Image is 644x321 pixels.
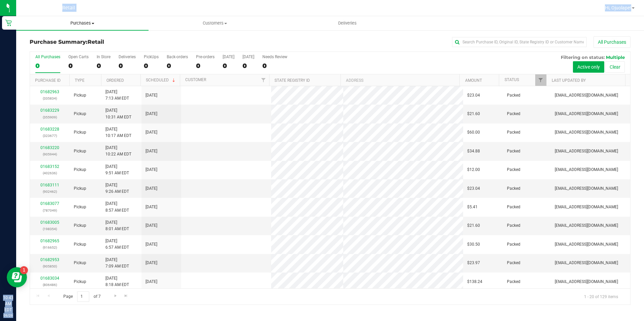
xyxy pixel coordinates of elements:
[555,222,618,229] span: [EMAIL_ADDRESS][DOMAIN_NAME]
[75,78,85,83] a: Type
[40,108,59,113] a: 01683229
[105,164,129,176] span: [DATE] 9:51 AM EDT
[329,20,366,26] span: Deliveries
[20,266,28,274] iframe: Resource center unread badge
[5,20,12,26] inline-svg: Retail
[555,167,618,173] span: [EMAIL_ADDRESS][DOMAIN_NAME]
[74,111,86,117] span: Pickup
[88,39,104,45] span: Retail
[467,167,480,173] span: $12.00
[579,291,623,301] span: 1 - 20 of 129 items
[105,182,129,195] span: [DATE] 9:26 AM EDT
[573,61,604,73] button: Active only
[555,260,618,266] span: [EMAIL_ADDRESS][DOMAIN_NAME]
[144,62,159,70] div: 0
[74,92,86,99] span: Pickup
[105,275,129,288] span: [DATE] 8:18 AM EDT
[555,129,618,136] span: [EMAIL_ADDRESS][DOMAIN_NAME]
[507,185,520,192] span: Packed
[34,114,66,120] p: (355909)
[167,55,188,59] div: Back-orders
[507,92,520,99] span: Packed
[507,167,520,173] span: Packed
[467,204,478,210] span: $5.41
[40,220,59,225] a: 01683005
[507,260,520,266] span: Packed
[40,164,59,169] a: 01683152
[119,55,136,59] div: Deliveries
[40,90,59,94] a: 01682963
[467,222,480,229] span: $21.60
[146,279,157,285] span: [DATE]
[74,241,86,248] span: Pickup
[185,77,206,82] a: Customer
[146,204,157,210] span: [DATE]
[507,241,520,248] span: Packed
[552,78,586,83] a: Last Updated By
[467,260,480,266] span: $23.97
[507,204,520,210] span: Packed
[105,145,131,157] span: [DATE] 10:22 AM EDT
[34,188,66,195] p: (902462)
[144,55,159,59] div: PickUps
[35,55,60,59] div: All Purchases
[262,55,287,59] div: Needs Review
[146,148,157,154] span: [DATE]
[110,291,120,300] a: Go to the next page
[555,92,618,99] span: [EMAIL_ADDRESS][DOMAIN_NAME]
[16,16,149,30] a: Purchases
[74,204,86,210] span: Pickup
[35,62,60,70] div: 0
[555,111,618,117] span: [EMAIL_ADDRESS][DOMAIN_NAME]
[146,241,157,248] span: [DATE]
[34,170,66,176] p: (402636)
[40,183,59,187] a: 01683111
[555,204,618,210] span: [EMAIL_ADDRESS][DOMAIN_NAME]
[77,291,89,302] input: 1
[555,279,618,285] span: [EMAIL_ADDRESS][DOMAIN_NAME]
[97,55,110,59] div: In Store
[341,74,459,86] th: Address
[467,148,480,154] span: $34.88
[507,222,520,229] span: Packed
[605,61,625,73] button: Clear
[467,241,480,248] span: $30.50
[34,207,66,214] p: (787049)
[105,89,129,102] span: [DATE] 7:13 AM EDT
[606,55,625,60] span: Multiple
[467,92,480,99] span: $23.04
[121,291,131,300] a: Go to the last page
[465,78,482,83] a: Amount
[275,78,310,83] a: State Registry ID
[555,148,618,154] span: [EMAIL_ADDRESS][DOMAIN_NAME]
[3,295,13,313] p: 10:43 AM EDT
[62,5,75,11] span: Retail
[452,37,587,47] input: Search Purchase ID, Original ID, State Registry ID or Customer Name...
[34,95,66,102] p: (335834)
[34,151,66,157] p: (905944)
[105,201,129,213] span: [DATE] 8:57 AM EDT
[106,78,124,83] a: Ordered
[507,148,520,154] span: Packed
[3,313,13,318] p: 09/29
[555,241,618,248] span: [EMAIL_ADDRESS][DOMAIN_NAME]
[74,222,86,229] span: Pickup
[605,5,631,10] span: Hi, Ojuolape!
[40,127,59,132] a: 01683228
[97,62,110,70] div: 0
[146,222,157,229] span: [DATE]
[149,20,281,26] span: Customers
[105,238,129,251] span: [DATE] 6:57 AM EDT
[467,111,480,117] span: $21.60
[146,185,157,192] span: [DATE]
[146,111,157,117] span: [DATE]
[58,291,106,302] span: Page of 7
[593,36,631,48] button: All Purchases
[467,185,480,192] span: $23.04
[34,133,66,139] p: (323677)
[223,55,234,59] div: [DATE]
[258,74,269,86] a: Filter
[74,260,86,266] span: Pickup
[149,16,281,30] a: Customers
